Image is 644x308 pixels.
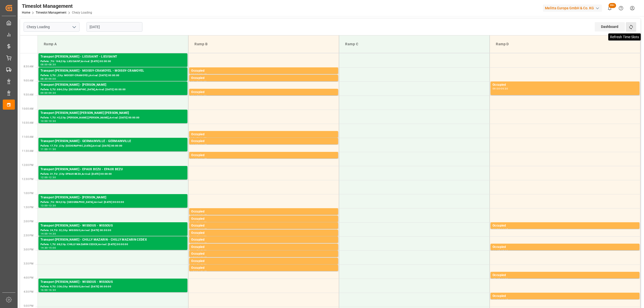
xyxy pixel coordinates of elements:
div: 16:00 [41,289,48,291]
div: Occupied [191,237,336,242]
div: Pallets: 3,TU: ,City: MOISSY-CRAMOYEL,Arrival: [DATE] 00:00:00 [41,73,185,78]
div: 09:00 [41,92,48,94]
div: - [198,222,199,224]
div: Pallets: 5,TU: 884,City: [GEOGRAPHIC_DATA],Arrival: [DATE] 00:00:00 [41,87,185,92]
div: 14:00 [41,233,48,235]
div: 14:30 [49,233,56,235]
div: 11:00 [41,148,48,150]
button: Melitta Europa GmbH & Co. KG [543,3,604,13]
div: 14:30 [191,242,198,245]
div: - [48,92,49,94]
div: 13:45 [199,214,207,216]
div: Occupied [191,216,336,222]
div: Occupied [191,90,336,95]
div: 16:30 [49,289,56,291]
div: - [500,250,501,252]
span: 10:30 AM [22,121,33,124]
div: 10:45 [191,137,198,139]
div: - [500,278,501,280]
span: 4:00 PM [24,276,33,279]
div: Occupied [493,245,637,250]
div: 09:00 [493,87,500,90]
div: - [198,228,199,231]
div: - [48,233,49,235]
div: 15:15 [191,264,198,266]
div: 13:00 [41,204,48,207]
div: Transport [PERSON_NAME] - [PERSON_NAME] [41,195,185,200]
div: 09:30 [501,87,508,90]
div: - [198,214,199,216]
input: DD-MM-YYYY [87,22,142,32]
button: show 109 new notifications [604,3,615,14]
div: - [198,144,199,146]
div: - [198,158,199,160]
div: - [48,120,49,122]
div: 09:30 [199,95,207,97]
div: 11:15 [199,144,207,146]
div: - [48,63,49,66]
div: Occupied [493,223,637,228]
div: Transport [PERSON_NAME] - [PERSON_NAME] [41,82,185,87]
div: 15:45 [199,271,207,273]
div: 14:15 [501,228,508,231]
div: Timeslot Management [22,2,92,10]
div: 15:00 [191,256,198,259]
div: 08:00 [41,63,48,66]
div: Pallets: ,TU: 168,City: LIEUSAINT,Arrival: [DATE] 00:00:00 [41,59,185,64]
a: Home [22,11,30,14]
div: 09:00 [49,78,56,80]
div: Dashboard [595,22,625,31]
div: - [48,204,49,207]
div: 12:00 [41,176,48,179]
div: Transport [PERSON_NAME] - MOISSY-CRAMOYEL - MOISSY-CRAMOYEL [41,68,185,73]
div: 14:30 [41,247,48,249]
div: Pallets: 1,TU: 88,City: CHILLY MAZARIN CEDEX,Arrival: [DATE] 00:00:00 [41,242,185,247]
div: 14:45 [191,250,198,252]
div: 11:00 [199,137,207,139]
div: 15:45 [493,278,500,280]
div: Occupied [191,139,336,144]
div: 10:30 [49,120,56,122]
div: 14:15 [199,228,207,231]
div: 16:00 [501,278,508,280]
div: Pallets: ,TU: 584,City: [GEOGRAPHIC_DATA],Arrival: [DATE] 00:00:00 [41,200,185,204]
div: Ramp C [343,39,486,49]
div: Transport [PERSON_NAME] - LIEUSAINT - LIEUSAINT [41,54,185,59]
div: - [500,299,501,301]
div: 11:00 [191,144,198,146]
div: - [198,137,199,139]
input: Type to search/select [24,22,79,32]
button: open menu [70,23,78,31]
div: 16:45 [501,299,508,301]
div: Ramp D [494,39,636,49]
div: 09:15 [191,95,198,97]
div: Occupied [191,266,336,271]
div: - [48,289,49,291]
div: - [198,236,199,238]
div: - [500,87,501,90]
div: 14:00 [191,228,198,231]
div: 14:15 [191,236,198,238]
div: Pallets: 24,TU: 32,City: WISSOUS,Arrival: [DATE] 00:00:00 [41,228,185,233]
div: 09:30 [49,92,56,94]
div: - [198,95,199,97]
div: Transport [PERSON_NAME] - GERMAINVILLE - GERMAINVILLE [41,139,185,144]
button: Help Center [615,3,627,14]
span: 3:30 PM [24,262,33,265]
span: 1:30 PM [24,206,33,209]
div: 14:45 [493,250,500,252]
div: - [48,176,49,179]
div: Occupied [493,273,637,278]
span: 9:00 AM [24,79,33,82]
span: 1:00 PM [24,192,33,195]
div: Occupied [191,132,336,137]
div: 15:00 [501,250,508,252]
div: 12:30 [49,176,56,179]
div: 09:00 [199,81,207,83]
div: 11:30 [49,148,56,150]
div: 15:15 [199,256,207,259]
div: Pallets: 9,TU: 336,City: WISSOUS,Arrival: [DATE] 00:00:00 [41,285,185,289]
div: 13:30 [49,204,56,207]
a: Timeslot Management [36,11,66,14]
span: 8:30 AM [24,65,33,68]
